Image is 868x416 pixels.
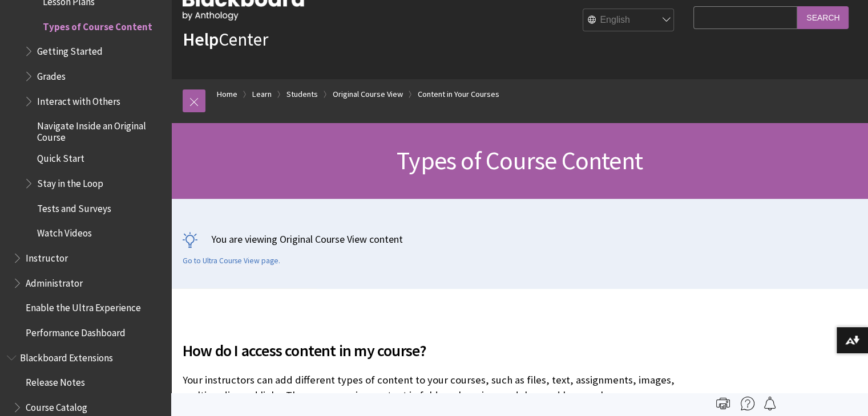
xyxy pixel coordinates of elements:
[26,398,87,413] span: Course Catalog
[741,397,754,410] img: More help
[37,67,66,82] span: Grades
[183,232,857,246] p: You are viewing Original Course View content
[716,397,730,410] img: Print
[20,348,113,364] span: Blackboard Extensions
[183,28,268,51] a: HelpCenter
[37,174,103,189] span: Stay in the Loop
[183,373,688,402] p: Your instructors can add different types of content to your courses, such as files, text, assignm...
[418,87,499,101] a: Content in Your Courses
[43,17,152,32] span: Types of Course Content
[183,338,688,362] span: How do I access content in my course?
[37,149,84,165] span: Quick Start
[26,323,126,338] span: Performance Dashboard
[763,397,777,410] img: Follow this page
[37,42,103,57] span: Getting Started
[37,92,120,107] span: Interact with Others
[26,274,83,289] span: Administrator
[583,9,675,32] select: Site Language Selector
[37,199,111,214] span: Tests and Surveys
[797,6,849,28] input: Search
[252,87,272,101] a: Learn
[26,248,68,264] span: Instructor
[26,299,141,314] span: Enable the Ultra Experience
[217,87,237,101] a: Home
[183,28,219,51] strong: Help
[37,224,92,239] span: Watch Videos
[333,87,403,101] a: Original Course View
[397,145,643,176] span: Types of Course Content
[183,256,280,266] a: Go to Ultra Course View page.
[37,116,163,143] span: Navigate Inside an Original Course
[26,373,85,388] span: Release Notes
[286,87,318,101] a: Students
